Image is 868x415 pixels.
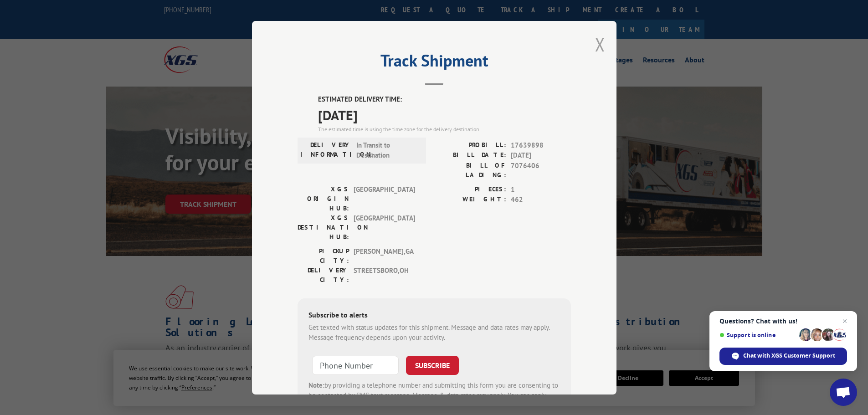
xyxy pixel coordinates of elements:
span: [GEOGRAPHIC_DATA] [354,213,415,241]
span: 1 [511,184,571,195]
label: BILL DATE: [434,150,506,161]
div: Chat with XGS Customer Support [719,348,847,365]
span: [PERSON_NAME] , GA [354,246,415,265]
span: Support is online [719,332,796,338]
label: PIECES: [434,184,506,195]
label: DELIVERY CITY: [298,265,349,284]
div: Get texted with status updates for this shipment. Message and data rates may apply. Message frequ... [308,322,560,343]
label: DELIVERY INFORMATION: [300,140,352,160]
span: [DATE] [511,150,571,161]
div: Open chat [830,379,857,406]
span: In Transit to Destination [356,140,418,160]
label: BILL OF LADING: [434,160,506,179]
label: PICKUP CITY: [298,246,349,265]
button: Close modal [595,32,605,56]
label: WEIGHT: [434,195,506,205]
label: XGS DESTINATION HUB: [298,213,349,241]
label: XGS ORIGIN HUB: [298,184,349,213]
span: Chat with XGS Customer Support [743,352,835,360]
div: The estimated time is using the time zone for the delivery destination. [318,125,571,133]
span: 17639898 [511,140,571,150]
button: SUBSCRIBE [406,355,459,374]
span: Close chat [839,316,850,327]
span: 462 [511,195,571,205]
strong: Note: [308,380,324,389]
input: Phone Number [312,355,399,374]
div: Subscribe to alerts [308,309,560,322]
span: 7076406 [511,160,571,179]
span: [GEOGRAPHIC_DATA] [354,184,415,213]
span: Questions? Chat with us! [719,318,847,325]
div: by providing a telephone number and submitting this form you are consenting to be contacted by SM... [308,380,560,411]
label: PROBILL: [434,140,506,150]
span: [DATE] [318,104,571,125]
h2: Track Shipment [298,54,571,72]
span: STREETSBORO , OH [354,265,415,284]
label: ESTIMATED DELIVERY TIME: [318,94,571,105]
